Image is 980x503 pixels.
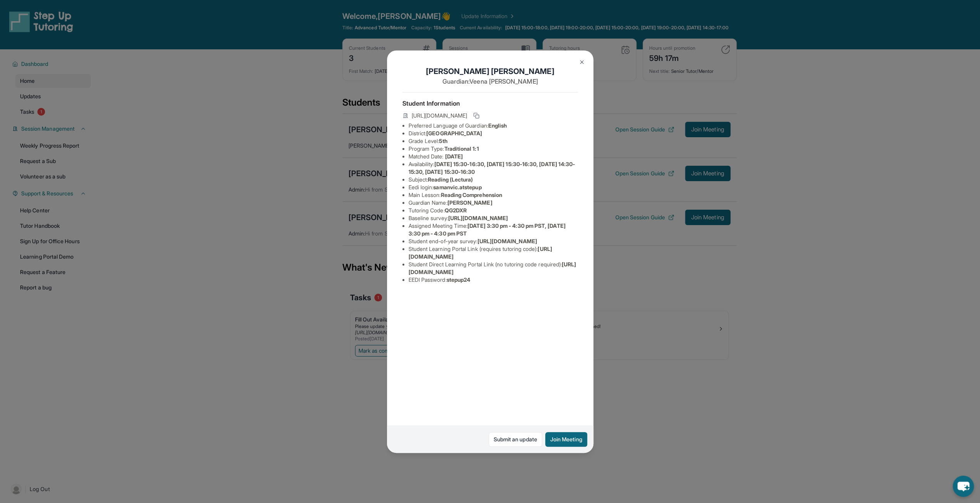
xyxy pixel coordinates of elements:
[409,222,578,237] li: Assigned Meeting Time :
[477,238,537,244] span: [URL][DOMAIN_NAME]
[445,153,463,160] span: [DATE]
[409,130,578,137] li: District:
[409,176,578,183] li: Subject :
[953,476,974,497] button: chat-button
[409,137,578,145] li: Grade Level:
[426,130,482,136] span: [GEOGRAPHIC_DATA]
[409,245,578,261] li: Student Learning Portal Link (requires tutoring code) :
[409,222,566,237] span: [DATE] 3:30 pm - 4:30 pm PST, [DATE] 3:30 pm - 4:30 pm PST
[447,199,493,206] span: [PERSON_NAME]
[489,432,542,447] a: Submit an update
[409,161,575,175] span: [DATE] 15:30-16:30, [DATE] 15:30-16:30, [DATE] 14:30-15:30, [DATE] 15:30-16:30
[545,432,587,447] button: Join Meeting
[409,191,578,199] li: Main Lesson :
[409,276,578,284] li: EEDI Password :
[433,184,481,190] span: samanvic.atstepup
[402,77,578,86] p: Guardian: Veena [PERSON_NAME]
[428,176,473,183] span: Reading (Lectura)
[402,99,578,108] h4: Student Information
[409,237,578,245] li: Student end-of-year survey :
[409,145,578,153] li: Program Type:
[448,215,508,221] span: [URL][DOMAIN_NAME]
[409,214,578,222] li: Baseline survey :
[409,183,578,191] li: Eedi login :
[402,66,578,77] h1: [PERSON_NAME] [PERSON_NAME]
[579,59,585,65] img: Close Icon
[409,261,578,276] li: Student Direct Learning Portal Link (no tutoring code required) :
[472,111,481,120] button: Copy link
[447,276,471,283] span: stepup24
[412,112,467,119] span: [URL][DOMAIN_NAME]
[409,160,578,176] li: Availability:
[444,145,479,152] span: Traditional 1:1
[445,207,467,214] span: QG2DXR
[441,192,502,198] span: Reading Comprehension
[409,122,578,130] li: Preferred Language of Guardian:
[488,122,507,129] span: English
[409,207,578,214] li: Tutoring Code :
[409,199,578,207] li: Guardian Name :
[409,153,578,160] li: Matched Date:
[439,138,447,144] span: 5th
